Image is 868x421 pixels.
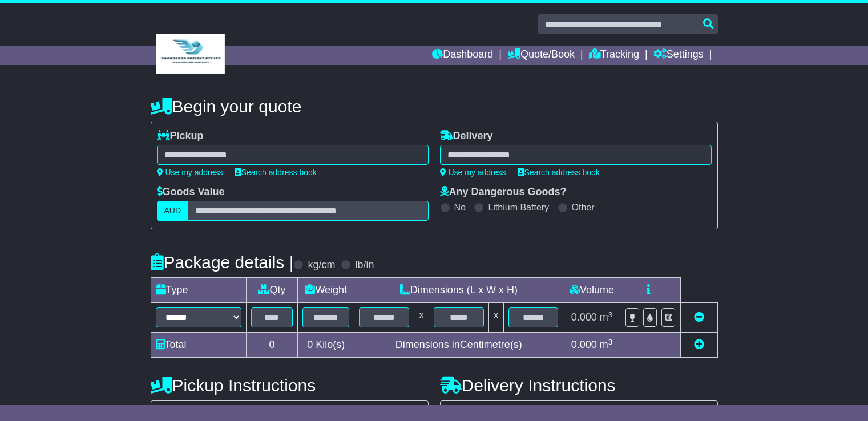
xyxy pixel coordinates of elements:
td: Total [151,333,246,358]
td: Dimensions (L x W x H) [354,278,563,303]
label: Any Dangerous Goods? [440,186,567,199]
sup: 3 [608,338,613,346]
a: Use my address [157,168,223,177]
td: Kilo(s) [298,333,354,358]
td: Type [151,278,246,303]
span: 0 [307,339,313,350]
a: Search address book [235,168,317,177]
td: x [488,303,503,333]
td: x [414,303,429,333]
a: Add new item [694,339,704,350]
span: 0.000 [571,311,597,323]
label: No [454,202,466,213]
label: Lithium Battery [488,202,549,213]
h4: Pickup Instructions [151,376,429,395]
h4: Package details | [151,253,294,272]
sup: 3 [608,310,613,319]
label: Other [572,202,595,213]
label: lb/in [355,259,374,272]
td: Qty [246,278,298,303]
label: Delivery [440,130,493,143]
h4: Begin your quote [151,97,718,116]
a: Settings [653,46,704,65]
span: m [600,339,613,350]
a: Remove this item [694,311,704,323]
td: Weight [298,278,354,303]
a: Tracking [589,46,639,65]
label: AUD [157,201,189,221]
a: Use my address [440,168,506,177]
td: Volume [563,278,620,303]
label: Goods Value [157,186,225,199]
span: m [600,311,613,323]
a: Dashboard [432,46,493,65]
a: Quote/Book [507,46,575,65]
td: 0 [246,333,298,358]
span: 0.000 [571,339,597,350]
td: Dimensions in Centimetre(s) [354,333,563,358]
h4: Delivery Instructions [440,376,718,395]
label: Pickup [157,130,204,143]
label: kg/cm [308,259,335,272]
a: Search address book [518,168,600,177]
